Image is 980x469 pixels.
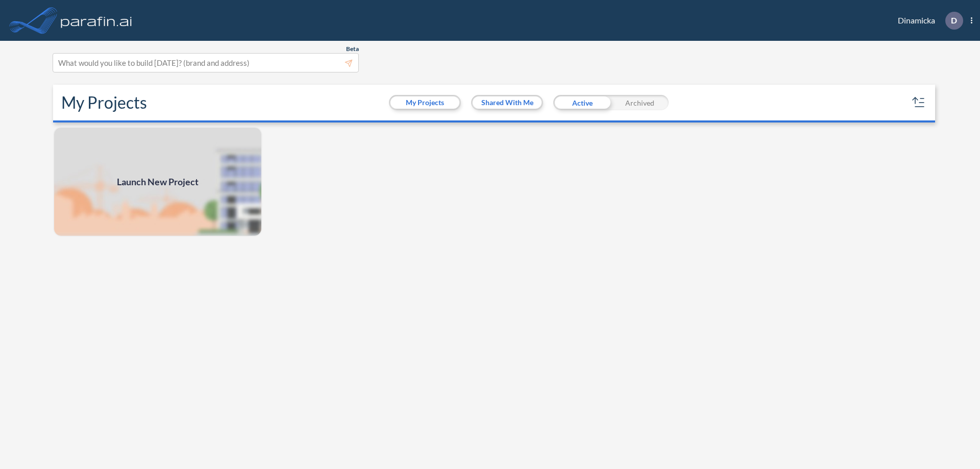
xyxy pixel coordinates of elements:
[53,127,262,237] a: Launch New Project
[911,94,927,111] button: sort
[390,96,459,109] button: My Projects
[951,16,957,25] p: D
[346,45,359,53] span: Beta
[883,12,972,30] div: Dinamicka
[473,96,542,109] button: Shared With Me
[117,175,199,189] span: Launch New Project
[553,95,611,110] div: Active
[611,95,669,110] div: Archived
[61,93,147,112] h2: My Projects
[59,10,134,31] img: logo
[53,127,262,237] img: add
